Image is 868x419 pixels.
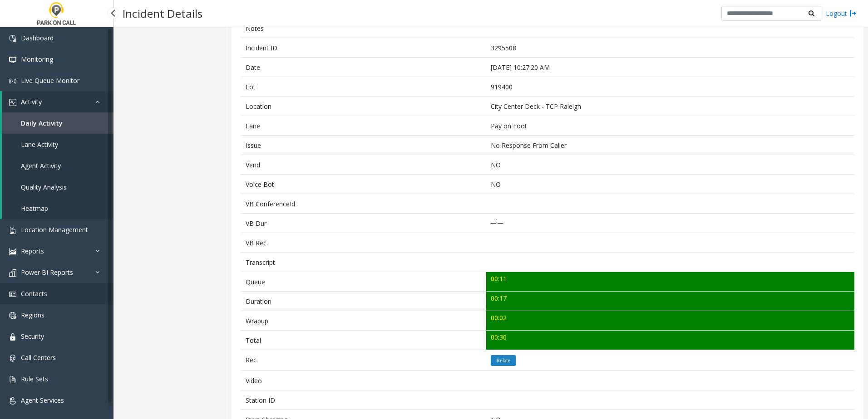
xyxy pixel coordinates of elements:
td: Notes [241,18,486,38]
img: logout [849,9,857,18]
td: 00:11 [486,272,854,292]
td: Video [241,371,486,390]
img: 'icon' [9,376,16,383]
button: Relate [491,355,516,366]
td: [DATE] 10:27:20 AM [486,58,854,77]
a: Agent Activity [2,155,113,176]
td: 3295508 [486,38,854,58]
img: 'icon' [9,99,16,106]
a: Quality Analysis [2,176,113,198]
a: Activity [2,91,113,112]
td: Vend [241,155,486,175]
td: Transcript [241,253,486,272]
img: 'icon' [9,78,16,85]
span: Activity [21,97,42,106]
td: Lot [241,77,486,97]
td: 00:17 [486,292,854,311]
td: Rec. [241,350,486,371]
span: Regions [21,311,44,319]
td: VB ConferenceId [241,194,486,214]
span: Contacts [21,289,47,298]
span: Agent Activity [21,161,61,170]
span: Rule Sets [21,375,48,383]
h3: Incident Details [118,2,207,24]
td: Issue [241,136,486,155]
a: Heatmap [2,198,113,219]
p: NO [491,180,849,189]
td: 00:02 [486,311,854,331]
span: Quality Analysis [21,183,67,191]
td: Station ID [241,390,486,410]
span: Call Centers [21,353,56,362]
td: City Center Deck - TCP Raleigh [486,97,854,116]
img: 'icon' [9,56,16,63]
span: Agent Services [21,396,64,404]
td: Lane [241,116,486,136]
img: 'icon' [9,312,16,319]
span: Dashboard [21,34,54,42]
p: NO [491,160,849,170]
td: Wrapup [241,311,486,331]
td: 919400 [486,77,854,97]
td: Duration [241,292,486,311]
span: Location Management [21,225,88,234]
span: Lane Activity [21,140,58,149]
img: 'icon' [9,248,16,255]
span: Power BI Reports [21,268,73,277]
td: Date [241,58,486,77]
td: VB Dur [241,214,486,233]
td: 00:30 [486,331,854,350]
a: Daily Activity [2,112,113,134]
td: Incident ID [241,38,486,58]
td: Location [241,97,486,116]
span: Daily Activity [21,119,63,127]
td: Queue [241,272,486,292]
img: 'icon' [9,291,16,298]
i: Relate [496,358,510,363]
img: 'icon' [9,333,16,341]
a: Lane Activity [2,134,113,155]
span: Monitoring [21,55,53,63]
span: Heatmap [21,204,48,213]
td: VB Rec. [241,233,486,253]
img: 'icon' [9,35,16,42]
img: 'icon' [9,269,16,277]
td: Total [241,331,486,350]
img: 'icon' [9,355,16,362]
a: Logout [826,9,857,18]
span: Security [21,332,44,341]
td: No Response From Caller [486,136,854,155]
span: Reports [21,247,44,255]
td: __:__ [486,214,854,233]
span: Live Queue Monitor [21,76,79,85]
img: 'icon' [9,397,16,404]
img: 'icon' [9,227,16,234]
td: Pay on Foot [486,116,854,136]
td: Voice Bot [241,175,486,194]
